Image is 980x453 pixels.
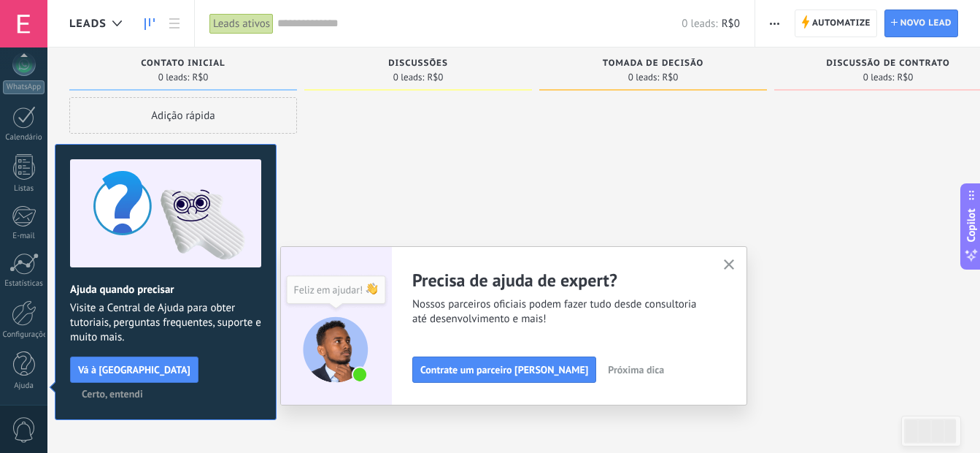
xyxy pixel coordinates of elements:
[192,73,208,82] span: R$0
[628,73,660,82] span: 0 leads:
[158,73,190,82] span: 0 leads:
[812,10,871,37] span: Automatize
[722,17,740,31] span: R$0
[3,232,45,241] div: E-mail
[608,365,664,375] span: Próxima dica
[900,10,952,37] span: Novo lead
[393,73,425,82] span: 0 leads:
[603,58,703,69] span: Tomada de decisão
[69,97,297,134] div: Adição rápida
[70,301,261,345] span: Visite a Central de Ajuda para obter tutoriais, perguntas frequentes, suporte e muito mais.
[388,58,448,69] span: Discussões
[3,133,45,142] div: Calendário
[162,9,187,38] a: Lista
[70,357,198,383] button: Vá à [GEOGRAPHIC_DATA]
[897,73,913,82] span: R$0
[3,279,45,289] div: Estatísticas
[863,73,895,82] span: 0 leads:
[3,184,45,194] div: Listas
[601,359,671,381] button: Próxima dica
[884,9,958,37] a: Novo lead
[826,58,949,69] span: Discussão de contrato
[427,73,443,82] span: R$0
[964,209,979,243] span: Copilot
[682,17,717,31] span: 0 leads:
[137,9,162,38] a: Leads
[795,9,877,37] a: Automatize
[3,80,45,94] div: WhatsApp
[764,9,785,37] button: Mais
[75,383,150,405] button: Certo, entendi
[662,73,678,82] span: R$0
[77,58,290,71] div: Contato inicial
[412,297,706,327] span: Nossos parceiros oficiais podem fazer tudo desde consultoria até desenvolvimento e mais!
[82,389,143,399] span: Certo, entendi
[547,58,760,71] div: Tomada de decisão
[420,365,588,375] span: Contrate um parceiro [PERSON_NAME]
[69,17,107,31] span: Leads
[412,269,706,292] h2: Precisa de ajuda de expert?
[3,330,45,340] div: Configurações
[141,58,225,69] span: Contato inicial
[78,365,190,375] span: Vá à [GEOGRAPHIC_DATA]
[70,283,261,297] h2: Ajuda quando precisar
[3,381,45,391] div: Ajuda
[312,58,525,71] div: Discussões
[209,13,274,34] div: Leads ativos
[412,357,596,383] button: Contrate um parceiro [PERSON_NAME]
